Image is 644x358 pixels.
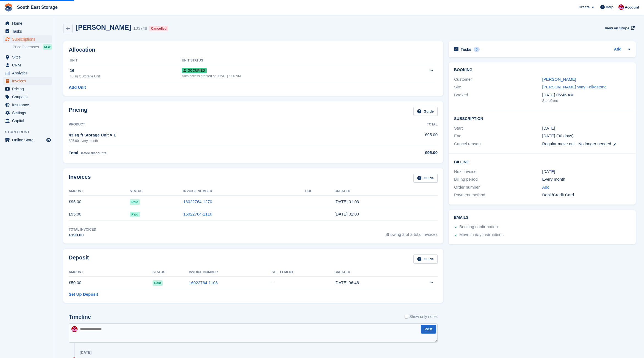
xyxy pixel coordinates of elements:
span: Paid [153,280,163,286]
h2: Invoices [69,174,91,183]
div: Cancelled [149,26,168,31]
h2: [PERSON_NAME] [76,24,131,31]
th: Status [153,268,189,277]
td: £95.00 [69,196,130,208]
time: 2025-08-29 00:00:00 UTC [542,125,555,132]
th: Status [130,187,183,196]
th: Settlement [272,268,335,277]
time: 2025-08-29 00:00:29 UTC [335,212,359,216]
th: Invoice Number [183,187,305,196]
a: Add [614,46,621,53]
div: End [454,133,542,139]
a: [PERSON_NAME] Way Folkestone [542,85,607,89]
a: Add [542,184,550,191]
img: Roger Norris [618,4,624,10]
span: Online Store [12,136,45,144]
span: Total [69,150,78,155]
span: Home [12,19,45,27]
h2: Subscription [454,116,630,121]
span: CRM [12,61,45,69]
label: Show only notes [405,314,438,320]
th: Created [335,268,404,277]
th: Unit Status [182,56,396,65]
div: NEW [43,44,52,50]
div: Order number [454,184,542,191]
a: Guide [413,254,438,264]
span: Regular move out - No longer needed [542,141,611,146]
span: Pricing [12,85,45,93]
div: Booked [454,92,542,104]
div: Storefront [542,98,631,104]
a: menu [3,101,52,109]
span: Paid [130,212,140,217]
a: menu [3,77,52,85]
button: Post [421,325,436,334]
div: Auto access granted on [DATE] 6:00 AM [182,74,396,79]
span: Invoices [12,77,45,85]
div: Billing period [454,176,542,183]
img: Roger Norris [71,326,78,332]
div: Next invoice [454,169,542,175]
span: Paid [130,199,140,205]
div: £190.00 [69,232,96,238]
div: Total Invoiced [69,227,96,232]
div: Customer [454,76,542,83]
time: 2025-08-27 05:46:10 UTC [335,280,359,285]
td: £95.00 [360,129,438,146]
a: menu [3,117,52,125]
h2: Billing [454,159,630,164]
td: £95.00 [69,208,130,220]
a: 16022764-1270 [183,199,212,204]
span: Occupied [182,68,206,73]
a: Guide [413,174,438,183]
span: Create [579,4,590,10]
span: Help [606,4,613,10]
th: Product [69,120,360,129]
span: Price increases [13,44,39,50]
img: stora-icon-8386f47178a22dfd0bd8f6a31ec36ba5ce8667c1dd55bd0f319d3a0aa187defe.svg [4,3,13,12]
a: View on Stripe [602,24,636,33]
div: Every month [542,176,631,183]
span: View on Stripe [605,26,629,31]
div: £95.00 [360,150,438,156]
span: Before discounts [79,151,106,155]
a: 16022764-1116 [183,212,212,216]
th: Unit [69,56,182,65]
div: Move in day instructions [459,232,504,238]
td: £50.00 [69,277,153,289]
div: [DATE] 06:46 AM [542,92,631,98]
div: 103748 [133,25,147,32]
th: Created [335,187,438,196]
span: [DATE] (30 days) [542,133,574,138]
span: Capital [12,117,45,125]
a: menu [3,136,52,144]
div: 43 sq ft Storage Unit [70,74,182,79]
a: menu [3,19,52,27]
span: Showing 2 of 2 total invoices [385,227,438,238]
div: [DATE] [80,350,92,355]
div: Booking confirmation [459,224,498,230]
a: menu [3,53,52,61]
div: Start [454,125,542,132]
a: [PERSON_NAME] [542,77,576,82]
span: Coupons [12,93,45,101]
div: [DATE] [542,169,631,175]
span: Insurance [12,101,45,109]
h2: Tasks [461,47,471,52]
h2: Deposit [69,254,89,264]
a: Add Unit [69,84,86,91]
th: Amount [69,187,130,196]
div: Site [454,84,542,90]
h2: Booking [454,68,630,72]
a: Preview store [45,137,52,143]
h2: Timeline [69,314,91,320]
div: Debit/Credit Card [542,192,631,198]
a: South East Storage [15,3,60,12]
span: Sites [12,53,45,61]
div: 43 sq ft Storage Unit × 1 [69,132,360,138]
span: Tasks [12,27,45,35]
a: menu [3,69,52,77]
a: menu [3,109,52,117]
input: Show only notes [405,314,408,320]
a: 16022764-1108 [189,280,218,285]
